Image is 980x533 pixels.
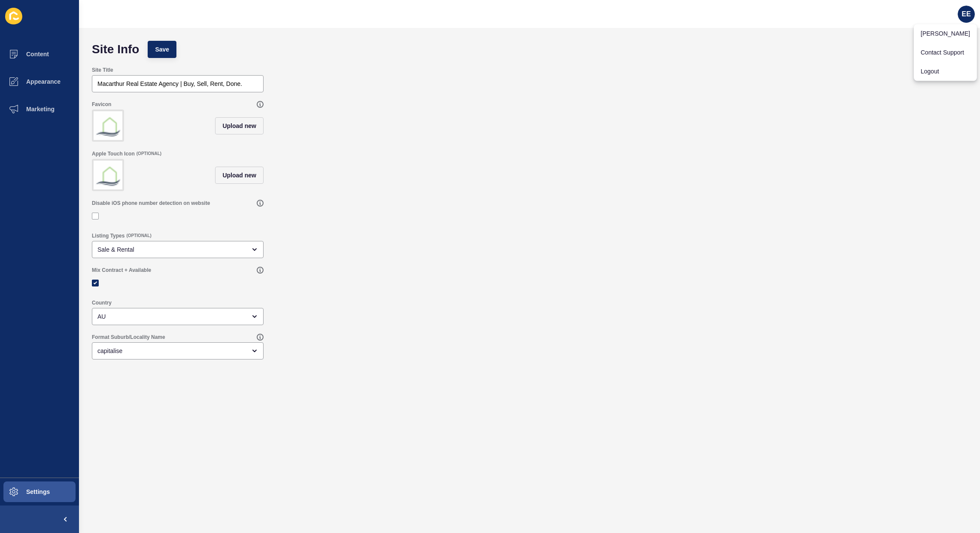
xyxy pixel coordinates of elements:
label: Disable iOS phone number detection on website [92,200,210,207]
img: ca2dcee86d830913f4c6aacb6c931278.png [94,111,122,140]
button: Upload new [215,167,264,184]
label: Listing Types [92,232,124,239]
div: open menu [92,342,264,359]
a: [PERSON_NAME] [914,24,977,43]
label: Mix Contract + Available [92,267,151,274]
label: Favicon [92,101,111,108]
a: Logout [914,62,977,81]
a: Contact Support [914,43,977,62]
label: Site Title [92,67,113,73]
button: Save [148,41,176,58]
span: Save [155,45,169,54]
label: Country [92,299,112,306]
span: Upload new [222,171,256,180]
h1: Site Info [92,45,139,54]
label: Apple Touch Icon [92,150,135,157]
span: Upload new [222,122,256,130]
span: (OPTIONAL) [126,233,151,239]
span: (OPTIONAL) [137,151,161,157]
span: EE [962,10,971,18]
div: open menu [92,308,264,325]
div: open menu [92,241,264,258]
button: Upload new [215,117,264,134]
img: 3df8e28912cd4b7e596d7e6c83ee3e0a.png [94,161,122,189]
label: Format Suburb/Locality Name [92,334,165,341]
